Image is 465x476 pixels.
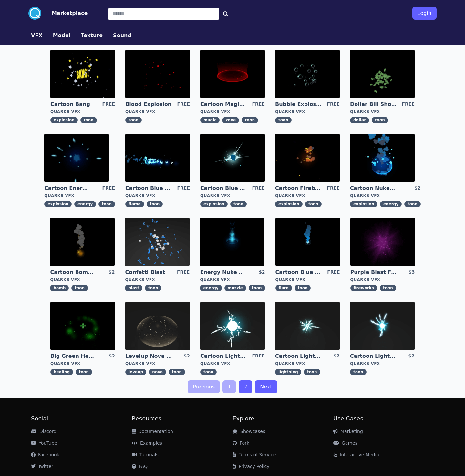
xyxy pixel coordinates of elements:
[50,50,115,98] img: imgAlt
[41,9,88,17] a: Marketplace
[275,50,340,98] img: imgAlt
[252,353,265,360] div: FREE
[200,50,265,98] img: imgAlt
[44,193,115,198] div: Quarks VFX
[252,101,265,108] div: FREE
[200,218,264,266] img: imgAlt
[259,269,265,276] div: $2
[350,185,397,192] a: Cartoon Nuke Energy Explosion
[125,109,190,114] div: Quarks VFX
[255,380,277,393] a: Next
[108,269,115,276] div: $2
[275,193,340,198] div: Quarks VFX
[50,109,115,114] div: Quarks VFX
[125,185,172,192] a: Cartoon Blue Flamethrower
[333,452,379,457] a: Interactive Media
[125,50,190,98] img: imgAlt
[275,353,322,360] a: Cartoon Lightning Ball Explosion
[48,32,76,39] a: Model
[81,32,103,39] button: Texture
[125,269,171,276] a: Confetti Blast
[275,369,301,375] span: lightning
[333,429,363,434] a: Marketing
[50,117,78,123] span: explosion
[44,134,109,182] img: imgAlt
[350,134,415,182] img: imgAlt
[50,353,97,360] a: Big Green Healing Effect
[200,269,246,276] a: Energy Nuke Muzzle Flash
[50,277,115,282] div: Quarks VFX
[408,353,415,360] div: $2
[200,134,265,182] img: imgAlt
[108,8,219,20] input: Search
[350,50,415,98] img: imgAlt
[177,185,190,192] div: FREE
[76,369,92,375] span: toon
[334,353,340,360] div: $2
[380,285,396,291] span: toon
[275,134,340,182] img: imgAlt
[275,201,303,207] span: explosion
[224,285,246,291] span: muzzle
[169,369,185,375] span: toon
[26,32,48,39] a: VFX
[350,277,415,282] div: Quarks VFX
[132,429,173,434] a: Documentation
[275,117,292,123] span: toon
[350,369,367,375] span: toon
[177,101,190,108] div: FREE
[412,4,437,22] a: Login
[200,185,247,192] a: Cartoon Blue Gas Explosion
[200,117,220,123] span: magic
[31,429,57,434] a: Discord
[125,361,190,366] div: Quarks VFX
[184,353,190,360] div: $2
[31,440,57,446] a: YouTube
[252,185,265,192] div: FREE
[108,32,137,39] a: Sound
[200,277,265,282] div: Quarks VFX
[333,414,434,423] h2: Use Cases
[275,277,340,282] div: Quarks VFX
[125,117,142,123] span: toon
[102,101,115,108] div: FREE
[275,269,322,276] a: Cartoon Blue Flare
[350,302,415,350] img: imgAlt
[102,185,115,192] div: FREE
[113,32,131,39] button: Sound
[404,201,421,207] span: toon
[275,361,340,366] div: Quarks VFX
[239,380,252,393] a: 2
[50,218,115,266] img: imgAlt
[333,440,357,446] a: Games
[125,193,190,198] div: Quarks VFX
[31,452,59,457] a: Facebook
[275,185,322,192] a: Cartoon Fireball Explosion
[275,218,340,266] img: imgAlt
[145,285,161,291] span: toon
[305,201,322,207] span: toon
[50,269,97,276] a: Cartoon Bomb Fuse
[327,269,340,276] div: FREE
[132,464,148,469] a: FAQ
[380,201,402,207] span: energy
[275,101,322,108] a: Bubble Explosion
[98,201,115,207] span: toon
[147,201,163,207] span: toon
[125,353,172,360] a: Levelup Nova Effect
[304,369,320,375] span: toon
[149,369,166,375] span: nova
[125,101,172,108] a: Blood Explosion
[177,269,190,276] div: FREE
[50,285,69,291] span: bomb
[350,117,369,123] span: dollar
[74,201,96,207] span: energy
[275,302,340,350] img: imgAlt
[50,361,115,366] div: Quarks VFX
[50,101,97,108] a: Cartoon Bang
[414,185,420,192] div: $2
[50,302,115,350] img: imgAlt
[31,32,43,39] button: VFX
[188,380,220,393] a: Previous
[402,101,415,108] div: FREE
